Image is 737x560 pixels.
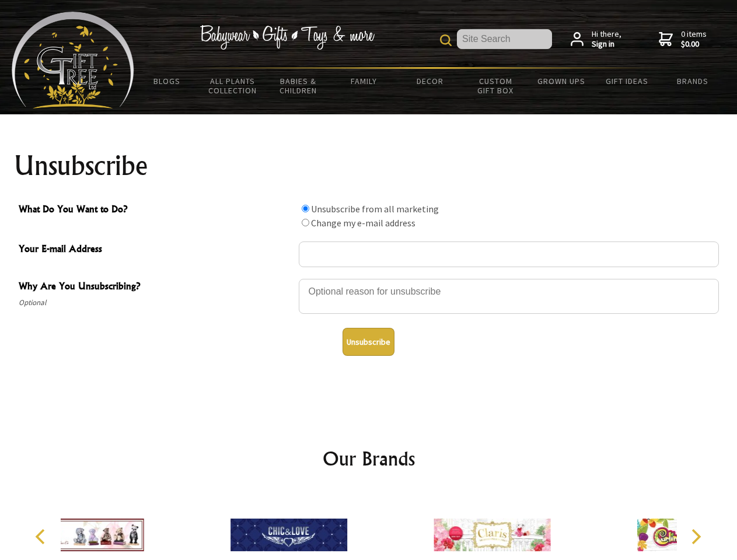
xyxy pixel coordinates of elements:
a: Brands [660,69,726,93]
button: Next [683,524,708,549]
button: Previous [29,524,55,549]
a: BLOGS [134,69,200,93]
a: Hi there,Sign in [571,29,621,50]
a: Decor [397,69,463,93]
a: Custom Gift Box [463,69,529,103]
strong: $0.00 [681,39,707,50]
textarea: Why Are You Unsubscribing? [299,279,719,314]
a: All Plants Collection [200,69,266,103]
a: Grown Ups [528,69,594,93]
input: Site Search [457,29,552,49]
img: Babyware - Gifts - Toys and more... [12,12,134,108]
label: Change my e-mail address [311,217,415,229]
a: Family [331,69,397,93]
input: Your E-mail Address [299,242,719,267]
span: Hi there, [592,29,621,50]
input: What Do You Want to Do? [302,219,309,226]
button: Unsubscribe [343,328,394,356]
span: 0 items [681,29,707,50]
a: Babies & Children [266,69,331,103]
label: Unsubscribe from all marketing [311,203,439,215]
h1: Unsubscribe [14,152,724,180]
span: Optional [19,296,293,310]
strong: Sign in [592,39,621,50]
a: 0 items$0.00 [659,29,707,50]
input: What Do You Want to Do? [302,205,309,212]
span: Why Are You Unsubscribing? [19,279,293,296]
img: product search [440,34,452,46]
span: What Do You Want to Do? [19,202,293,219]
h2: Our Brands [23,444,714,473]
img: Babywear - Gifts - Toys & more [200,25,375,50]
a: Gift Ideas [594,69,660,93]
span: Your E-mail Address [19,242,293,258]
